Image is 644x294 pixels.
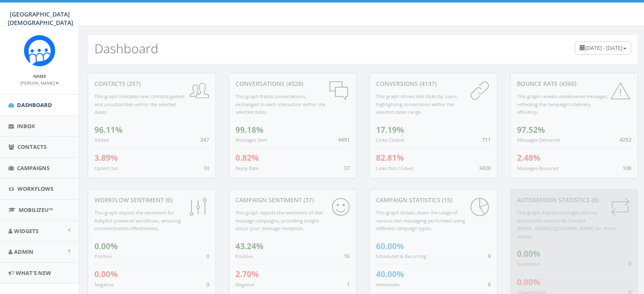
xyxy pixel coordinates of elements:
[488,280,491,288] span: 6
[235,196,350,204] div: Campaign Sentiment
[235,124,263,135] span: 99.18%
[235,241,263,252] span: 43.24%
[125,80,141,88] span: (257)
[376,80,491,88] div: conversions
[376,93,458,115] small: This graph shows link clicks by users, highlighting conversions within the selected dates range.
[517,248,540,259] span: 0.00%
[338,136,350,143] span: 4491
[517,93,608,115] small: This graph reveals undelivered messages, reflecting the campaign's delivery efficiency.
[235,253,253,259] small: Positive
[19,206,53,214] span: MobilizeU™
[94,152,118,163] span: 3.89%
[517,152,540,163] span: 2.48%
[517,137,560,143] small: Messages Delivered
[235,137,267,143] small: Messages Sent
[376,152,404,163] span: 82.81%
[94,165,118,171] small: Opted Out
[482,136,491,143] span: 711
[440,196,452,204] span: (15)
[517,124,545,135] span: 97.52%
[94,253,112,259] small: Positive
[94,137,109,143] small: Added
[376,196,491,204] div: Campaign Statistics
[200,136,209,143] span: 247
[94,269,118,280] span: 0.00%
[203,164,209,172] span: 10
[94,281,113,288] small: Negative
[479,164,491,172] span: 3426
[164,196,172,204] span: (0)
[285,80,303,88] span: (4528)
[628,260,631,267] span: 0
[376,253,426,259] small: Scheduled & Recurring
[235,281,254,288] small: Negative
[235,269,259,280] span: 2.70%
[94,41,158,55] h2: Dashboard
[488,252,491,260] span: 9
[235,165,259,171] small: Reply Rate
[235,80,350,88] div: conversations
[8,10,73,27] span: [GEOGRAPHIC_DATA][DEMOGRAPHIC_DATA]
[20,80,59,86] small: [PERSON_NAME]
[376,269,404,280] span: 40.00%
[418,80,437,88] span: (4137)
[20,79,59,86] a: [PERSON_NAME]
[344,252,350,260] span: 16
[17,101,52,109] span: Dashboard
[622,164,631,172] span: 108
[376,165,414,171] small: Links Not Clicked
[94,196,209,204] div: Workflow Sentiment
[376,137,404,143] small: Links Clicked
[94,209,181,231] small: This graph depicts the sentiment for RallyBot-powered workflows, ensuring communication effective...
[17,185,53,192] span: Workflows
[302,196,314,204] span: (37)
[14,248,33,256] span: Admin
[376,209,465,231] small: This graph breaks down the usage of various text messaging performed using different campaign types.
[517,196,632,204] div: Automation Statistics
[558,80,576,88] span: (4360)
[619,136,631,143] span: 4252
[206,280,209,288] span: 0
[17,164,50,172] span: Campaigns
[206,252,209,260] span: 0
[94,124,122,135] span: 96.11%
[33,73,46,79] small: Name
[94,241,118,252] span: 0.00%
[517,80,632,88] div: Bounce Rate
[376,241,404,252] span: 60.00%
[517,261,539,267] small: Successful
[235,93,325,115] small: This graph tracks conversations, exchanged in each interaction within the selected dates.
[517,165,558,171] small: Messages Bounced
[585,44,622,52] span: [DATE] - [DATE]
[347,280,350,288] span: 1
[94,93,185,115] small: This graph indicates new contacts gained and unsubscribes within the selected dates.
[376,124,404,135] span: 17.19%
[376,281,399,288] small: Immediate
[344,164,350,172] span: 37
[17,122,35,130] span: Inbox
[14,227,39,235] span: Widgets
[17,143,47,151] span: Contacts
[517,209,615,239] small: This graph depicts messages sent via automation standards. Contact [EMAIL_ADDRESS][DOMAIN_NAME] f...
[94,80,209,88] div: contacts
[590,196,598,204] span: (0)
[24,35,55,66] img: Rally_Corp_Icon_1.png
[235,152,259,163] span: 0.82%
[517,277,540,288] span: 0.00%
[235,209,323,231] small: This graph depicts the sentiment of text message campaigns, providing insight about your message ...
[16,269,51,277] span: What's New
